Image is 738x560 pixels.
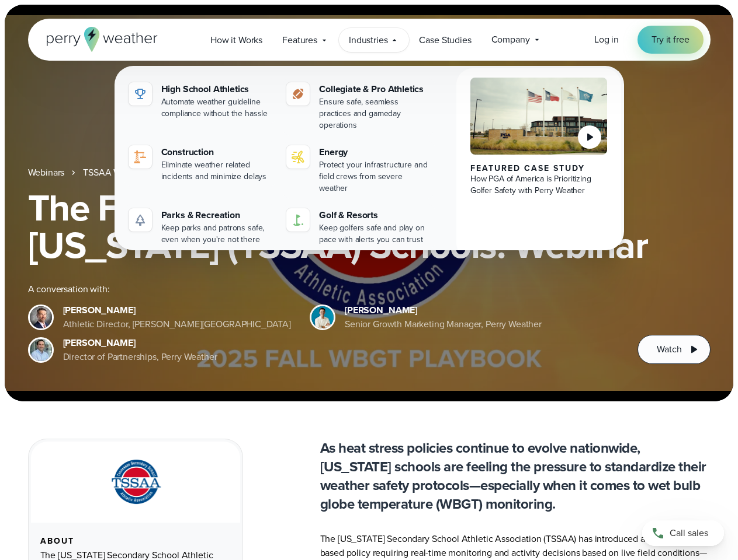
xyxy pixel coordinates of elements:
nav: Breadcrumb [28,166,711,180]
a: construction perry weather Construction Eliminate weather related incidents and minimize delays [124,141,278,187]
a: TSSAA WBGT Fall Playbook [83,166,194,180]
a: Try it free [637,26,703,54]
span: Try it free [652,33,689,47]
a: PGA of America, Frisco Campus Featured Case Study How PGA of America is Prioritizing Golfer Safet... [456,68,622,260]
img: Jeff Wood [30,339,52,361]
img: Spencer Patton, Perry Weather [311,306,334,328]
div: Athletic Director, [PERSON_NAME][GEOGRAPHIC_DATA] [63,317,292,331]
a: Call sales [642,520,724,546]
div: Parks & Recreation [161,208,273,222]
span: Features [282,33,317,47]
div: Automate weather guideline compliance without the hassle [161,96,273,120]
div: Golf & Resorts [319,208,431,222]
div: Keep parks and patrons safe, even when you're not there [161,222,273,246]
div: Construction [161,145,273,159]
img: highschool-icon.svg [133,87,147,101]
span: Industries [349,33,387,47]
img: proathletics-icon@2x-1.svg [291,87,305,101]
a: Case Studies [409,28,481,52]
img: TSSAA-Tennessee-Secondary-School-Athletic-Association.svg [96,456,175,509]
div: Protect your infrastructure and field crews from severe weather [319,159,431,194]
a: Log in [594,33,619,47]
img: parks-icon-grey.svg [133,213,147,227]
a: Collegiate & Pro Athletics Ensure safe, seamless practices and gameday operations [282,78,435,136]
div: A conversation with: [28,282,619,296]
div: [PERSON_NAME] [63,303,292,317]
div: Energy [319,145,431,159]
img: golf-iconV2.svg [291,213,305,227]
div: Ensure safe, seamless practices and gameday operations [319,96,431,131]
img: construction perry weather [133,150,147,164]
h1: The Fall WBGT Playbook for [US_STATE] (TSSAA) Schools: Webinar [28,189,711,264]
p: As heat stress policies continue to evolve nationwide, [US_STATE] schools are feeling the pressur... [320,439,711,513]
div: High School Athletics [161,82,273,96]
span: How it Works [210,33,262,47]
span: Log in [594,33,619,46]
a: Webinars [28,166,65,180]
div: [PERSON_NAME] [63,336,217,350]
div: Collegiate & Pro Athletics [319,82,431,96]
img: energy-icon@2x-1.svg [291,150,305,164]
span: Call sales [670,526,708,540]
div: Keep golfers safe and play on pace with alerts you can trust [319,222,431,246]
img: Brian Wyatt [30,306,52,328]
a: High School Athletics Automate weather guideline compliance without the hassle [124,78,278,124]
span: Company [491,33,530,47]
div: Senior Growth Marketing Manager, Perry Weather [345,317,542,331]
div: How PGA of America is Prioritizing Golfer Safety with Perry Weather [470,173,608,197]
img: PGA of America, Frisco Campus [470,78,608,155]
a: How it Works [200,28,272,52]
span: Case Studies [419,33,471,47]
a: Golf & Resorts Keep golfers safe and play on pace with alerts you can trust [282,204,435,250]
div: Featured Case Study [470,164,608,173]
div: [PERSON_NAME] [345,303,542,317]
a: Parks & Recreation Keep parks and patrons safe, even when you're not there [124,204,278,250]
div: Eliminate weather related incidents and minimize delays [161,159,273,183]
a: Energy Protect your infrastructure and field crews from severe weather [282,141,435,199]
span: Watch [657,342,681,356]
div: Director of Partnerships, Perry Weather [63,350,217,364]
div: About [40,537,231,546]
button: Watch [637,335,710,364]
